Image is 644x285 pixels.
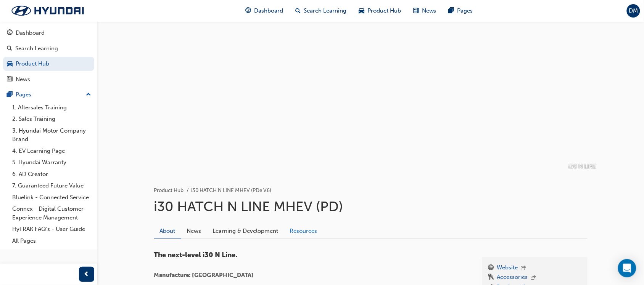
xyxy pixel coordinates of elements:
[3,72,94,86] a: News
[449,6,454,16] span: pages-icon
[7,91,13,98] span: pages-icon
[521,265,526,272] span: outbound-icon
[407,3,443,19] a: news-iconNews
[457,6,473,15] span: Pages
[7,45,12,52] span: search-icon
[3,26,94,40] a: Dashboard
[239,3,289,19] a: guage-iconDashboard
[569,162,597,171] p: i30 N LINE
[4,3,92,19] img: Trak
[629,6,638,15] span: DM
[3,42,94,56] a: Search Learning
[9,192,94,203] a: Bluelink - Connected Service
[3,88,94,102] button: Pages
[16,75,30,84] div: News
[289,3,353,19] a: search-iconSearch Learning
[86,90,91,100] span: up-icon
[3,57,94,71] a: Product Hub
[84,270,90,279] span: prev-icon
[497,273,528,283] a: Accessories
[154,198,588,215] h1: i30 HATCH N LINE MHEV (PD)
[16,90,31,99] div: Pages
[7,76,13,83] span: news-icon
[353,3,407,19] a: car-iconProduct Hub
[7,61,13,67] span: car-icon
[9,203,94,223] a: Connex - Digital Customer Experience Management
[488,263,494,273] span: www-icon
[9,157,94,168] a: 5. Hyundai Warranty
[488,273,494,283] span: keys-icon
[154,224,181,239] a: About
[413,6,419,16] span: news-icon
[154,251,238,259] span: The next-level i30 N Line.
[627,4,640,18] button: DM
[254,6,283,15] span: Dashboard
[304,6,346,15] span: Search Learning
[422,6,436,15] span: News
[245,6,251,16] span: guage-icon
[154,187,184,194] a: Product Hub
[9,235,94,247] a: All Pages
[9,113,94,125] a: 2. Sales Training
[9,145,94,157] a: 4. EV Learning Page
[181,224,207,238] a: News
[16,29,45,37] div: Dashboard
[192,186,272,195] li: i30 HATCH N LINE MHEV (PDe.V6)
[9,180,94,192] a: 7. Guaranteed Future Value
[207,224,284,238] a: Learning & Development
[367,6,401,15] span: Product Hub
[359,6,364,16] span: car-icon
[443,3,479,19] a: pages-iconPages
[9,102,94,114] a: 1. Aftersales Training
[9,223,94,235] a: HyTRAK FAQ's - User Guide
[497,263,518,273] a: Website
[618,259,636,277] div: Open Intercom Messenger
[284,224,323,238] a: Resources
[9,125,94,145] a: 3. Hyundai Motor Company Brand
[7,30,13,37] span: guage-icon
[15,44,58,53] div: Search Learning
[295,6,301,16] span: search-icon
[154,272,254,279] span: Manufacture: [GEOGRAPHIC_DATA]
[531,275,536,281] span: outbound-icon
[9,168,94,180] a: 6. AD Creator
[3,24,94,88] button: DashboardSearch LearningProduct HubNews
